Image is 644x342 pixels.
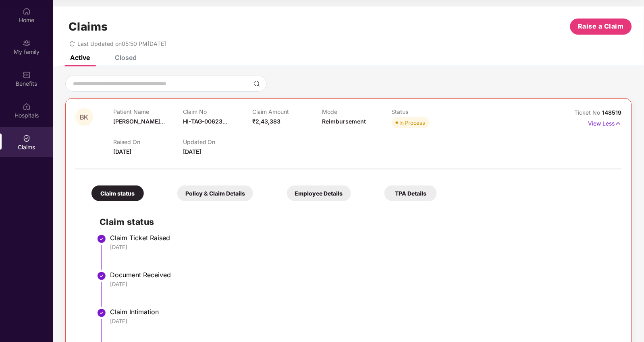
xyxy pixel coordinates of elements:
[110,317,614,325] div: [DATE]
[113,148,131,155] span: [DATE]
[97,234,106,244] img: svg+xml;base64,PHN2ZyBpZD0iU3RlcC1Eb25lLTMyeDMyIiB4bWxucz0iaHR0cDovL3d3dy53My5vcmcvMjAwMC9zdmciIH...
[110,280,614,288] div: [DATE]
[110,234,614,242] div: Claim Ticket Raised
[80,114,89,121] span: BK
[575,109,602,116] span: Ticket No
[588,117,622,128] p: View Less
[392,108,461,115] p: Status
[115,54,137,62] div: Closed
[70,54,90,62] div: Active
[384,185,437,201] div: TPA Details
[183,138,253,145] p: Updated On
[183,108,253,115] p: Claim No
[252,108,322,115] p: Claim Amount
[23,39,31,47] img: svg+xml;base64,PHN2ZyB3aWR0aD0iMjAiIGhlaWdodD0iMjAiIHZpZXdCb3g9IjAgMCAyMCAyMCIgZmlsbD0ibm9uZSIgeG...
[322,108,392,115] p: Mode
[322,118,366,125] span: Reimbursement
[23,7,31,15] img: svg+xml;base64,PHN2ZyBpZD0iSG9tZSIgeG1sbnM9Imh0dHA6Ly93d3cudzMub3JnLzIwMDAvc3ZnIiB3aWR0aD0iMjAiIG...
[69,40,75,47] span: redo
[23,103,31,111] img: svg+xml;base64,PHN2ZyBpZD0iSG9zcGl0YWxzIiB4bWxucz0iaHR0cDovL3d3dy53My5vcmcvMjAwMC9zdmciIHdpZHRoPS...
[287,185,351,201] div: Employee Details
[97,271,106,281] img: svg+xml;base64,PHN2ZyBpZD0iU3RlcC1Eb25lLTMyeDMyIiB4bWxucz0iaHR0cDovL3d3dy53My5vcmcvMjAwMC9zdmciIH...
[23,71,31,79] img: svg+xml;base64,PHN2ZyBpZD0iQmVuZWZpdHMiIHhtbG5zPSJodHRwOi8vd3d3LnczLm9yZy8yMDAwL3N2ZyIgd2lkdGg9Ij...
[110,243,614,251] div: [DATE]
[77,40,166,47] span: Last Updated on 05:50 PM[DATE]
[253,80,260,87] img: svg+xml;base64,PHN2ZyBpZD0iU2VhcmNoLTMyeDMyIiB4bWxucz0iaHR0cDovL3d3dy53My5vcmcvMjAwMC9zdmciIHdpZH...
[113,138,183,145] p: Raised On
[69,20,108,33] h1: Claims
[615,119,622,128] img: svg+xml;base64,PHN2ZyB4bWxucz0iaHR0cDovL3d3dy53My5vcmcvMjAwMC9zdmciIHdpZHRoPSIxNyIgaGVpZ2h0PSIxNy...
[578,21,624,31] span: Raise a Claim
[97,308,106,318] img: svg+xml;base64,PHN2ZyBpZD0iU3RlcC1Eb25lLTMyeDMyIiB4bWxucz0iaHR0cDovL3d3dy53My5vcmcvMjAwMC9zdmciIH...
[183,118,228,125] span: HI-TAG-00623...
[113,108,183,115] p: Patient Name
[177,185,253,201] div: Policy & Claim Details
[110,271,614,279] div: Document Received
[91,185,144,201] div: Claim status
[602,109,622,116] span: 148519
[252,118,280,125] span: ₹2,43,383
[23,134,31,142] img: svg+xml;base64,PHN2ZyBpZD0iQ2xhaW0iIHhtbG5zPSJodHRwOi8vd3d3LnczLm9yZy8yMDAwL3N2ZyIgd2lkdGg9IjIwIi...
[113,118,165,125] span: [PERSON_NAME]...
[400,119,426,127] div: In Process
[183,148,201,155] span: [DATE]
[110,308,614,316] div: Claim Intimation
[100,215,614,229] h2: Claim status
[570,19,632,35] button: Raise a Claim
